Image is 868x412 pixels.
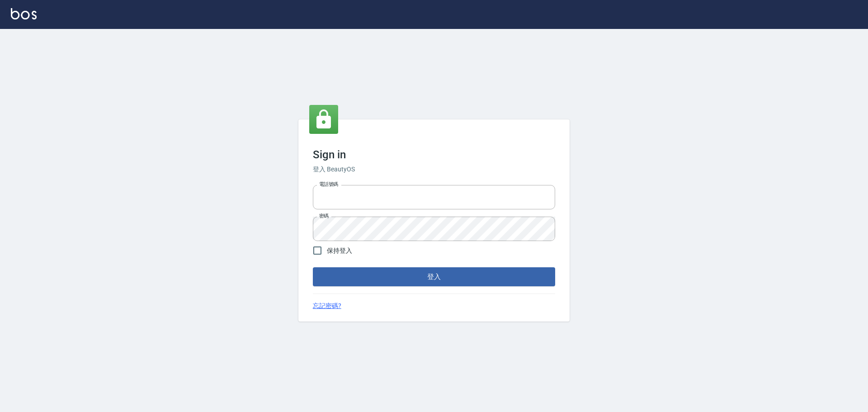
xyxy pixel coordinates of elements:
[313,301,341,311] a: 忘記密碼?
[327,246,352,256] span: 保持登入
[313,267,555,286] button: 登入
[313,165,555,174] h6: 登入 BeautyOS
[11,8,37,19] img: Logo
[319,213,329,219] label: 密碼
[313,148,555,161] h3: Sign in
[319,181,338,188] label: 電話號碼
